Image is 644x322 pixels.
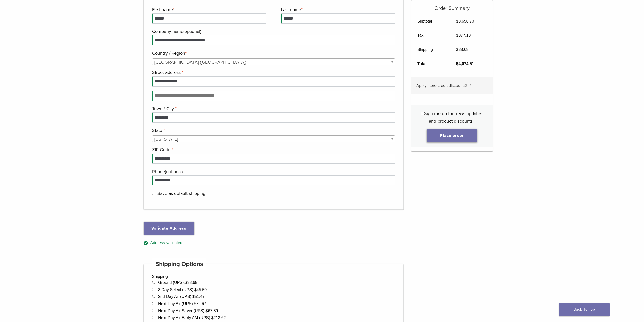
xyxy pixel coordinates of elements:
label: Company name [152,28,394,35]
span: $ [194,301,196,306]
th: Subtotal [411,14,450,28]
bdi: 38.68 [456,47,469,52]
span: $ [206,309,208,313]
label: State [152,127,394,134]
label: Ground (UPS): [158,280,197,285]
bdi: 67.39 [206,309,218,313]
img: caret.svg [470,84,472,87]
bdi: 3,658.70 [456,19,474,23]
input: Save as default shipping [152,192,155,195]
h4: Shipping Options [152,258,207,270]
bdi: 38.68 [185,280,197,285]
button: Validate Address [144,222,194,235]
button: Place order [427,129,477,142]
th: Tax [411,28,450,43]
span: Washington [152,136,395,143]
span: $ [456,33,459,37]
bdi: 72.67 [194,301,206,306]
span: $ [456,47,459,52]
span: $ [211,316,214,320]
input: Sign me up for news updates and product discounts! [421,112,424,115]
bdi: 377.13 [456,33,471,37]
span: (optional) [165,169,183,174]
label: Street address [152,69,394,76]
span: (optional) [183,29,201,34]
span: $ [456,62,459,66]
span: $ [192,294,195,299]
bdi: 45.50 [194,288,207,292]
span: Sign me up for news updates and product discounts! [424,111,482,124]
label: Next Day Air Early AM (UPS): [158,316,226,320]
span: $ [194,288,197,292]
div: Address validated. [144,240,404,246]
span: $ [185,280,187,285]
label: Town / City [152,105,394,112]
label: Phone [152,168,394,175]
a: Back To Top [559,303,610,316]
label: ZIP Code [152,146,394,154]
label: Next Day Air Saver (UPS): [158,309,218,313]
label: Country / Region [152,49,394,57]
th: Shipping [411,43,450,57]
span: Washington [152,135,396,142]
span: Apply store credit discounts? [416,83,467,88]
span: $ [456,19,459,23]
label: 2nd Day Air (UPS): [158,294,205,299]
span: Country / Region [152,58,396,65]
label: First name [152,6,265,13]
span: United States (US) [152,59,395,66]
label: Next Day Air (UPS): [158,301,206,306]
label: Last name [281,6,394,13]
label: Save as default shipping [152,190,394,197]
bdi: 213.62 [211,316,226,320]
h5: Order Summary [411,0,493,11]
bdi: 4,074.51 [456,62,474,66]
label: 3 Day Select (UPS): [158,288,207,292]
th: Total [411,57,450,71]
bdi: 51.47 [192,294,205,299]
